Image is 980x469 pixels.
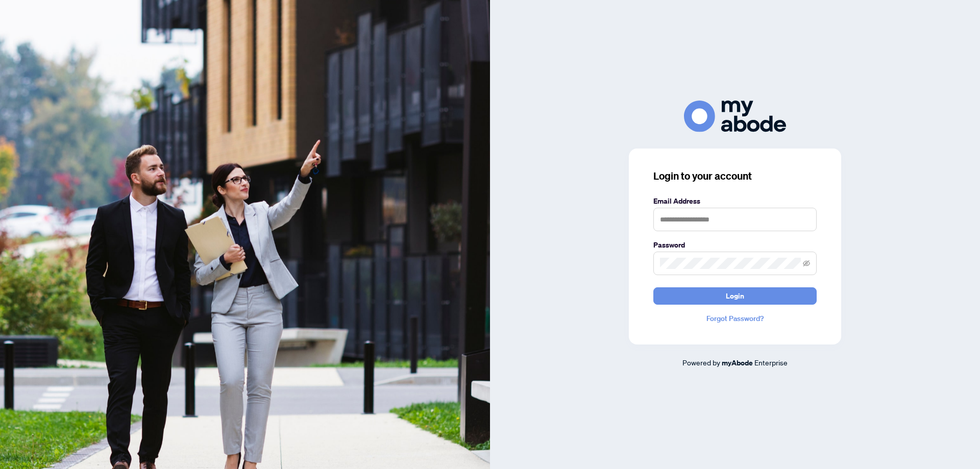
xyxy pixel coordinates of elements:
[754,358,788,367] span: Enterprise
[653,313,817,324] a: Forgot Password?
[653,239,817,251] label: Password
[653,287,817,305] button: Login
[653,169,817,183] h3: Login to your account
[803,260,810,267] span: eye-invisible
[722,357,753,368] a: myAbode
[684,101,786,132] img: ma-logo
[726,288,744,304] span: Login
[682,358,720,367] span: Powered by
[653,195,817,207] label: Email Address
